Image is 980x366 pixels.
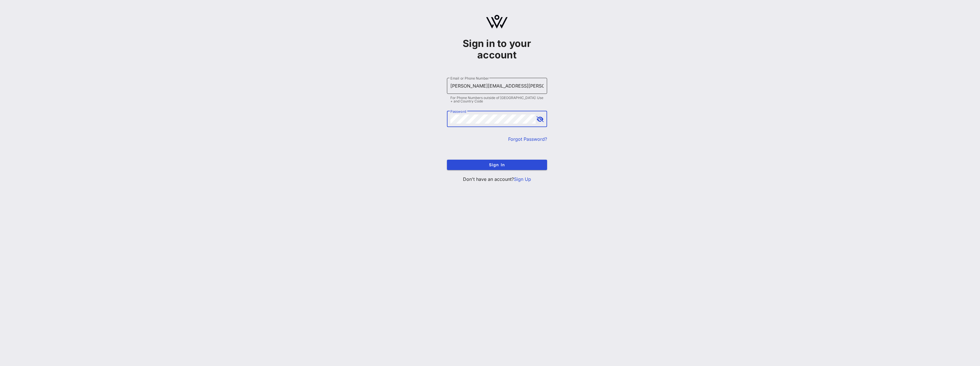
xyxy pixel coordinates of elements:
label: Email or Phone Number [450,76,489,80]
p: Don't have an account? [447,176,547,183]
h1: Sign in to your account [447,38,547,61]
button: Sign In [447,160,547,170]
label: Password [450,109,466,114]
img: logo.svg [486,15,508,29]
button: append icon [536,116,544,122]
a: Forgot Password? [508,136,547,142]
span: Sign In [452,162,543,167]
div: For Phone Numbers outside of [GEOGRAPHIC_DATA]: Use + and Country Code [450,96,544,103]
a: Sign Up [514,176,531,182]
